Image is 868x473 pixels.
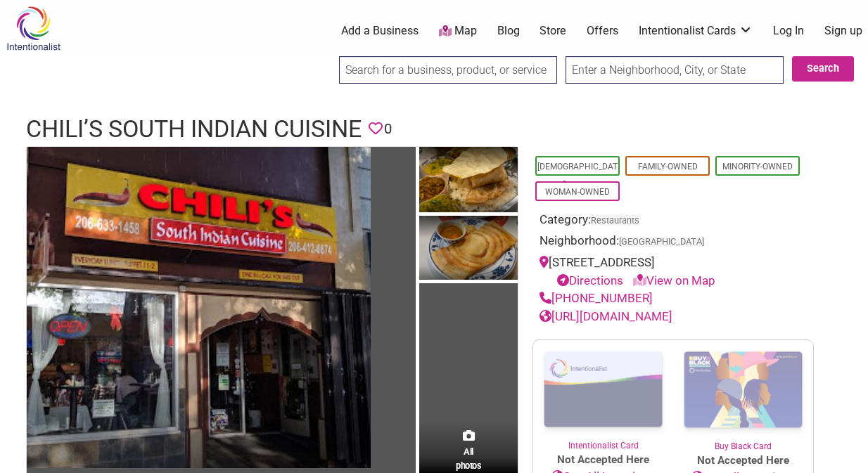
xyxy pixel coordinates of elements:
[533,340,673,452] a: Intentionalist Card
[540,291,653,305] a: [PHONE_NUMBER]
[537,162,618,190] a: [DEMOGRAPHIC_DATA]-Owned
[540,232,807,254] div: Neighborhood:
[545,187,610,197] a: Woman-Owned
[540,211,807,233] div: Category:
[26,112,362,146] h1: Chili’s South Indian Cuisine
[533,340,673,439] img: Intentionalist Card
[439,23,477,39] a: Map
[587,23,618,39] a: Offers
[419,216,518,283] img: Chili's South Indian Cuisine
[591,215,639,226] a: Restaurants
[339,56,557,84] input: Search for a business, product, or service
[619,238,704,247] span: [GEOGRAPHIC_DATA]
[27,147,371,468] img: Chili's South Indian Cuisine
[497,23,520,39] a: Blog
[773,23,804,39] a: Log In
[824,23,862,39] a: Sign up
[566,56,784,84] input: Enter a Neighborhood, City, or State
[540,254,807,290] div: [STREET_ADDRESS]
[633,273,715,287] a: View on Map
[557,273,623,287] a: Directions
[540,309,672,323] a: [URL][DOMAIN_NAME]
[673,340,813,440] img: Buy Black Card
[540,23,566,39] a: Store
[638,162,698,171] a: Family-Owned
[384,118,392,140] span: 0
[341,23,419,39] a: Add a Business
[792,56,854,82] button: Search
[673,453,813,469] span: Not Accepted Here
[673,340,813,453] a: Buy Black Card
[722,162,793,171] a: Minority-Owned
[639,23,753,39] a: Intentionalist Cards
[533,452,673,468] span: Not Accepted Here
[419,147,518,216] img: Chili's South Indian Cuisine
